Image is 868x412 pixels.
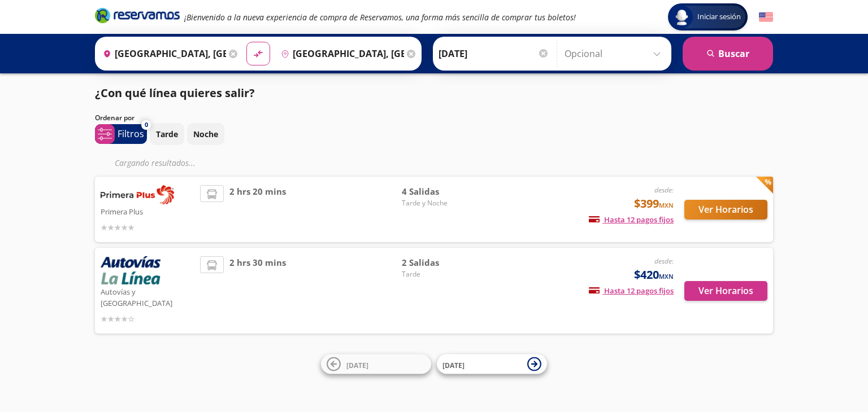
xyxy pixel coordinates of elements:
[589,214,674,225] span: Hasta 12 pagos fijos
[346,360,368,370] span: [DATE]
[654,256,674,266] em: desde:
[95,113,134,123] p: Ordenar por
[634,195,674,212] span: $399
[659,272,674,280] small: MXN
[439,40,549,68] input: Elegir Fecha
[693,11,745,23] span: Iniciar sesión
[759,10,773,24] button: English
[156,128,178,140] p: Tarde
[683,37,773,71] button: Buscar
[437,354,547,374] button: [DATE]
[442,360,465,370] span: [DATE]
[321,354,431,374] button: [DATE]
[145,120,148,130] span: 0
[95,124,147,144] button: 0Filtros
[229,256,286,325] span: 2 hrs 30 mins
[402,198,481,208] span: Tarde y Noche
[634,266,674,283] span: $420
[276,40,404,68] input: Buscar Destino
[187,123,224,145] button: Noche
[229,185,286,234] span: 2 hrs 20 mins
[402,256,481,269] span: 2 Salidas
[118,127,144,141] p: Filtros
[101,185,174,204] img: Primera Plus
[193,128,218,140] p: Noche
[115,157,196,168] em: Cargando resultados ...
[95,7,180,24] i: Brand Logo
[184,12,576,23] em: ¡Bienvenido a la nueva experiencia de compra de Reservamos, una forma más sencilla de comprar tus...
[95,7,180,27] a: Brand Logo
[402,185,481,198] span: 4 Salidas
[150,123,184,145] button: Tarde
[659,201,674,209] small: MXN
[654,185,674,195] em: desde:
[589,286,674,296] span: Hasta 12 pagos fijos
[101,284,194,309] p: Autovías y [GEOGRAPHIC_DATA]
[95,85,255,102] p: ¿Con qué línea quieres salir?
[101,256,160,284] img: Autovías y La Línea
[402,269,481,279] span: Tarde
[684,200,767,220] button: Ver Horarios
[684,281,767,301] button: Ver Horarios
[101,204,194,218] p: Primera Plus
[565,40,666,68] input: Opcional
[98,40,226,68] input: Buscar Origen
